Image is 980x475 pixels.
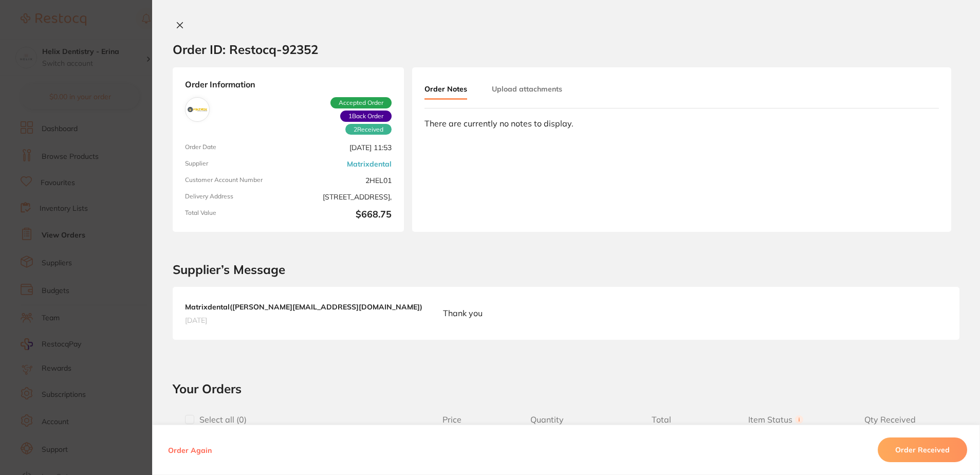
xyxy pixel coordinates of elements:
[185,316,422,325] span: [DATE]
[492,80,562,98] button: Upload attachments
[194,415,247,425] span: Select all ( 0 )
[833,415,947,425] span: Qty Received
[424,80,467,100] button: Order Notes
[718,415,833,425] span: Item Status
[185,160,284,168] span: Supplier
[490,415,604,425] span: Quantity
[188,100,207,119] img: Matrixdental
[604,415,718,425] span: Total
[292,176,392,185] span: 2HEL01
[165,445,215,454] button: Order Again
[340,111,392,122] span: Back orders
[878,437,967,462] button: Order Received
[185,143,284,152] span: Order Date
[330,97,392,108] span: Accepted Order
[292,193,392,201] span: [STREET_ADDRESS],
[443,307,483,319] p: Thank you
[414,415,490,425] span: Price
[292,209,392,220] b: $668.75
[292,143,392,152] span: [DATE] 11:53
[185,176,284,185] span: Customer Account Number
[173,263,959,277] h2: Supplier’s Message
[173,381,959,396] h2: Your Orders
[347,160,392,168] a: Matrixdental
[185,209,284,220] span: Total Value
[345,124,392,135] span: Received
[173,42,318,57] h2: Order ID: Restocq- 92352
[185,302,422,312] b: Matrixdental ( [PERSON_NAME][EMAIL_ADDRESS][DOMAIN_NAME] )
[185,193,284,201] span: Delivery Address
[424,119,939,128] div: There are currently no notes to display.
[185,80,392,89] strong: Order Information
